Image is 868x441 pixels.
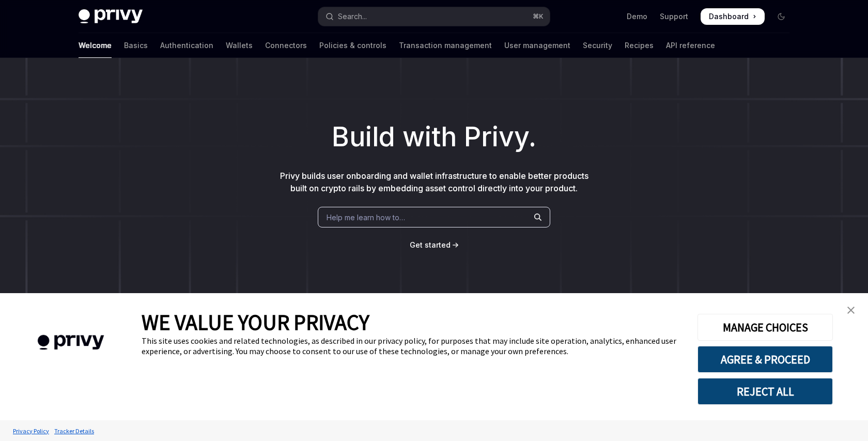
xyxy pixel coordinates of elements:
[847,307,855,314] img: close banner
[52,422,97,440] a: Tracker Details
[533,12,544,21] span: ⌘ K
[399,33,492,58] a: Transaction management
[16,320,126,365] img: company logo
[79,33,112,58] a: Welcome
[583,33,612,58] a: Security
[142,336,682,356] div: This site uses cookies and related technologies, as described in our privacy policy, for purposes...
[17,117,851,157] h1: Build with Privy.
[338,10,367,23] div: Search...
[410,240,451,249] span: Get started
[280,171,588,193] span: Privy builds user onboarding and wallet infrastructure to enable better products built on crypto ...
[160,33,213,58] a: Authentication
[142,309,369,336] span: WE VALUE YOUR PRIVACY
[318,7,550,26] button: Open search
[660,11,688,22] a: Support
[698,378,833,405] button: REJECT ALL
[410,240,451,250] a: Get started
[79,9,143,24] img: dark logo
[698,346,833,373] button: AGREE & PROCEED
[265,33,307,58] a: Connectors
[627,11,647,22] a: Demo
[841,300,861,321] a: close banner
[666,33,715,58] a: API reference
[698,314,833,341] button: MANAGE CHOICES
[773,8,789,25] button: Toggle dark mode
[327,212,405,223] span: Help me learn how to…
[319,33,386,58] a: Policies & controls
[625,33,654,58] a: Recipes
[124,33,148,58] a: Basics
[226,33,253,58] a: Wallets
[701,8,765,25] a: Dashboard
[10,422,52,440] a: Privacy Policy
[504,33,570,58] a: User management
[709,11,749,22] span: Dashboard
